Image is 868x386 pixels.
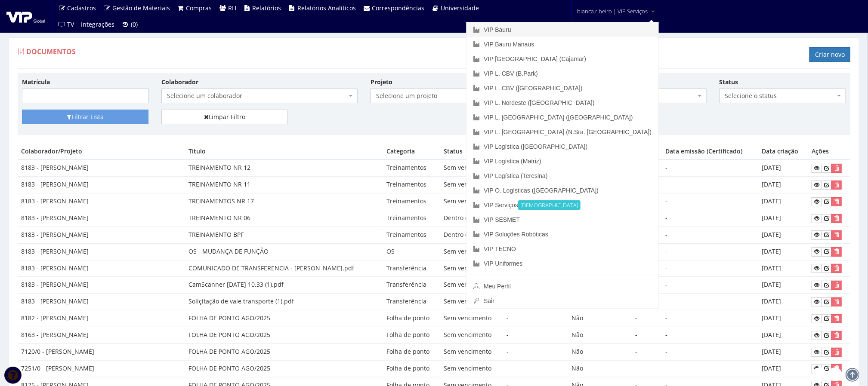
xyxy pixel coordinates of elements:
label: Matrícula [22,78,50,86]
td: [DATE] [758,243,808,260]
td: - [662,177,759,193]
td: [DATE] [758,327,808,344]
td: Sem vencimento [440,277,503,294]
td: Treinamentos [383,227,440,243]
td: Não [568,343,632,360]
img: logo [6,10,45,23]
a: Integrações [78,16,118,33]
td: 8183 - [PERSON_NAME] [18,277,185,294]
a: VIP Serviços[DEMOGRAPHIC_DATA] [466,198,658,212]
td: - [662,227,759,243]
td: - [662,360,759,377]
td: Não [568,327,632,344]
td: - [662,343,759,360]
td: CamScanner [DATE] 10.33 (1).pdf [185,277,383,294]
td: [DATE] [758,260,808,277]
th: Ações [808,144,850,159]
td: - [662,277,759,294]
td: Sem vencimento [440,327,503,344]
td: Não [568,360,632,377]
td: 8183 - [PERSON_NAME] [18,227,185,243]
span: Compras [186,4,212,12]
td: Transferência [383,277,440,294]
td: Treinamentos [383,210,440,227]
td: TREINAMENTO NR 12 [185,159,383,176]
td: FOLHA DE PONTO AGO/2025 [185,360,383,377]
a: VIP L. [GEOGRAPHIC_DATA] (N.Sra. [GEOGRAPHIC_DATA]) [466,125,658,139]
td: Sem vencimento [440,260,503,277]
td: 8183 - [PERSON_NAME] [18,243,185,260]
td: - [662,193,759,210]
td: 8163 - [PERSON_NAME] [18,327,185,344]
a: VIP O. Logísticas ([GEOGRAPHIC_DATA]) [466,183,658,198]
a: VIP Logística ([GEOGRAPHIC_DATA]) [466,139,658,154]
a: VIP Bauru Manaus [466,37,658,52]
td: Não [568,310,632,327]
td: - [632,327,662,344]
a: VIP Soluções Robóticas [466,227,658,242]
td: [DATE] [758,343,808,360]
span: Cadastros [68,4,96,12]
td: - [503,360,568,377]
td: TREINAMENTO BPF [185,227,383,243]
span: (0) [131,20,138,28]
td: FOLHA DE PONTO AGO/2025 [185,310,383,327]
a: TV [55,16,78,33]
th: Status [440,144,503,159]
span: Relatórios [253,4,281,12]
td: - [662,210,759,227]
th: Colaborador/Projeto [18,144,185,159]
span: Gestão de Materiais [112,4,170,12]
td: 8183 - [PERSON_NAME] [18,260,185,277]
a: VIP [GEOGRAPHIC_DATA] (Cajamar) [466,52,658,66]
span: Selecione um colaborador [167,92,347,100]
th: Categoria [383,144,440,159]
a: Meu Perfil [466,279,658,294]
span: Correspondências [372,4,425,12]
td: Transferência [383,260,440,277]
label: Colaborador [161,78,198,86]
td: - [632,360,662,377]
span: Selecione o status [720,89,846,103]
td: COMUNICADO DE TRANSFERENCIA - [PERSON_NAME].pdf [185,260,383,277]
span: Selecione um projeto [371,89,567,103]
td: - [662,159,759,176]
td: Sem vencimento [440,343,503,360]
span: Selecione um colaborador [161,89,358,103]
a: Sair [466,294,658,308]
td: OS [383,243,440,260]
a: VIP Logística (Teresina) [466,168,658,183]
td: TREINAMENTO NR 06 [185,210,383,227]
span: bianca.ribeiro | VIP Serviços [577,7,648,15]
td: Sem vencimento [440,159,503,176]
label: Status [720,78,738,86]
a: (0) [118,16,142,33]
td: - [662,243,759,260]
span: TV [68,20,74,28]
td: Dentro do prazo [440,227,503,243]
a: VIP TECNO [466,242,658,256]
td: Folha de ponto [383,310,440,327]
td: - [503,343,568,360]
td: Soliçitação de vale transporte (1).pdf [185,294,383,310]
td: Sem vencimento [440,177,503,193]
td: - [662,260,759,277]
td: - [503,327,568,344]
td: [DATE] [758,310,808,327]
td: Sem vencimento [440,243,503,260]
td: [DATE] [758,294,808,310]
td: [DATE] [758,227,808,243]
span: Integrações [81,20,115,28]
span: Selecione o status [725,92,835,100]
td: TREINAMENTO NR 11 [185,177,383,193]
td: - [662,327,759,344]
th: Título [185,144,383,159]
span: Selecione um projeto [376,92,556,100]
td: 7251/0 - [PERSON_NAME] [18,360,185,377]
td: [DATE] [758,277,808,294]
a: VIP SESMET [466,212,658,227]
td: [DATE] [758,177,808,193]
td: 8183 - [PERSON_NAME] [18,294,185,310]
td: [DATE] [758,360,808,377]
td: - [662,294,759,310]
